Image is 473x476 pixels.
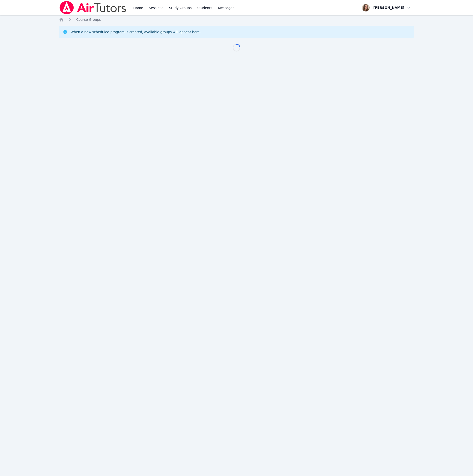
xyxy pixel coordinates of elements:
img: Air Tutors [59,1,126,14]
a: Course Groups [76,17,101,22]
span: Course Groups [76,18,101,21]
div: When a new scheduled program is created, available groups will appear here. [70,30,201,34]
nav: Breadcrumb [59,17,414,22]
span: Messages [218,5,234,10]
